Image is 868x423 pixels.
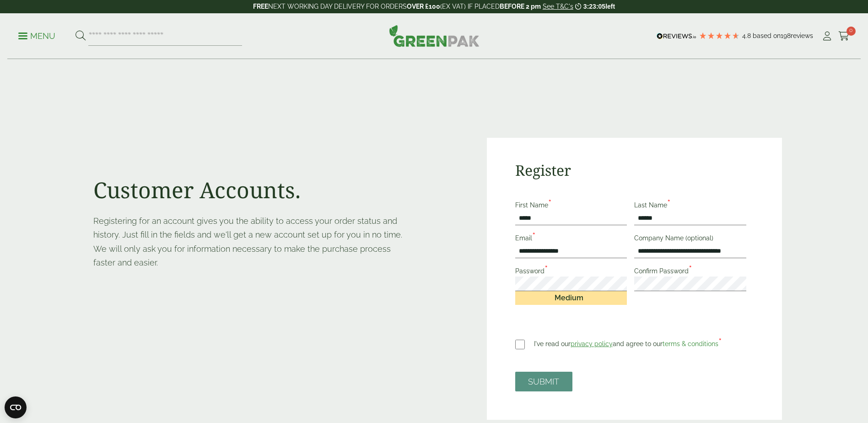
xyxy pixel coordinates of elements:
[515,162,754,179] h2: Register
[548,197,552,210] abbr: required
[634,234,717,244] label: Company Name (optional)
[742,32,753,39] span: 4.8
[838,32,850,41] i: Cart
[93,214,402,270] p: Registering for an account gives you the ability to access your order status and history. Just fi...
[515,201,555,211] label: First Name
[634,267,696,277] label: Confirm Password
[18,31,55,42] p: Menu
[543,3,573,10] a: See T&C's
[753,32,781,39] span: Based on
[634,201,674,211] label: Last Name
[532,230,536,243] abbr: required
[718,336,722,349] abbr: required
[791,32,813,39] span: reviews
[5,396,27,418] button: Open CMP widget
[667,197,671,210] abbr: required
[689,263,692,276] abbr: required
[846,27,856,36] span: 0
[389,25,480,47] img: GreenPak Supplies
[515,234,539,244] label: Email
[515,267,552,277] label: Password
[515,291,627,305] div: Medium
[407,3,440,10] strong: OVER £100
[18,31,55,40] a: Menu
[571,340,613,347] span: privacy policy
[515,372,572,391] button: SUBMIT
[583,3,605,10] span: 3:23:05
[93,177,402,203] h1: Customer Accounts.
[821,32,833,41] i: My Account
[838,29,850,43] a: 0
[253,3,268,10] strong: FREE
[500,3,541,10] strong: BEFORE 2 pm
[605,3,615,10] span: left
[545,263,548,276] abbr: required
[781,32,791,39] span: 198
[663,340,718,347] span: terms & conditions
[657,33,696,39] img: REVIEWS.io
[699,32,740,40] div: 4.79 Stars
[534,334,722,351] label: I've read our and agree to our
